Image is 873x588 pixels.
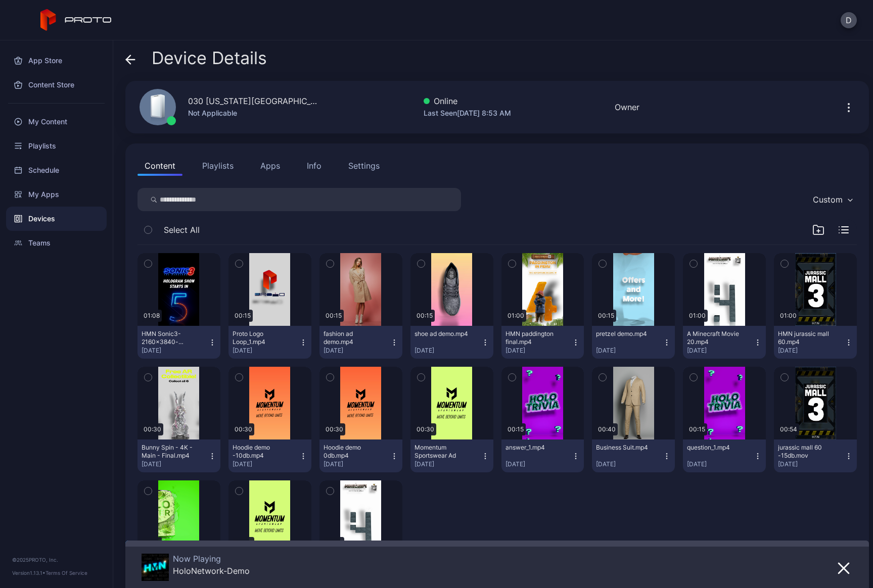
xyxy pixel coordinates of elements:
button: Hoodie demo 0db.mp4[DATE] [319,439,402,472]
div: Proto Logo Loop_1.mp4 [233,330,288,346]
button: jurassic mall 60 -15db.mov[DATE] [774,439,857,472]
button: question_1.mp4[DATE] [683,439,766,472]
div: Info [307,160,321,172]
button: Hoodie demo -10db.mp4[DATE] [228,439,311,472]
div: 030 [US_STATE][GEOGRAPHIC_DATA] OR M [188,95,319,107]
button: Custom [808,188,857,211]
button: Settings [341,156,387,176]
div: Momentum Sportswear Ad [415,444,470,460]
div: jurassic mall 60 -15db.mov [778,444,834,460]
div: [DATE] [324,460,390,468]
button: pretzel demo.mp4[DATE] [592,326,675,359]
a: Devices [6,207,107,231]
div: [DATE] [506,460,572,468]
div: HMN Sonic3-2160x3840-v8.mp4 [142,330,197,346]
div: © 2025 PROTO, Inc. [12,556,101,564]
button: Business Suit.mp4[DATE] [592,439,675,472]
a: My Apps [6,182,107,207]
button: answer_1.mp4[DATE] [501,439,584,472]
button: Info [300,156,329,176]
button: Content [137,156,182,176]
div: [DATE] [233,460,299,468]
div: Not Applicable [188,107,319,119]
div: [DATE] [687,460,754,468]
div: [DATE] [596,460,663,468]
a: Teams [6,231,107,255]
button: A Minecraft Movie 20.mp4[DATE] [683,326,766,359]
div: [DATE] [778,347,845,355]
div: Owner [615,101,639,113]
div: [DATE] [778,460,845,468]
div: [DATE] [687,347,754,355]
div: question_1.mp4 [687,444,743,452]
div: Custom [813,194,843,205]
a: Terms Of Service [45,570,87,576]
div: HMN paddington final.mp4 [506,330,561,346]
div: HoloNetwork-Demo [173,566,250,576]
div: Settings [348,160,380,172]
button: Playlists [195,156,241,176]
span: Select All [164,224,200,236]
div: [DATE] [415,460,481,468]
button: fashion ad demo.mp4[DATE] [319,326,402,359]
span: Device Details [152,48,267,68]
a: Schedule [6,158,107,182]
button: Bunny Spin - 4K - Main - Final.mp4[DATE] [137,439,220,472]
button: Momentum Sportswear Ad[DATE] [410,439,493,472]
div: Last Seen [DATE] 8:53 AM [424,107,511,119]
div: fashion ad demo.mp4 [324,330,379,346]
div: A Minecraft Movie 20.mp4 [687,330,743,346]
div: answer_1.mp4 [506,444,561,452]
div: [DATE] [324,347,390,355]
div: [DATE] [415,347,481,355]
div: Hoodie demo 0db.mp4 [324,444,379,460]
div: HMN jurassic mall 60.mp4 [778,330,834,346]
div: Online [424,95,511,107]
div: [DATE] [233,347,299,355]
div: [DATE] [506,347,572,355]
button: HMN paddington final.mp4[DATE] [501,326,584,359]
button: HMN Sonic3-2160x3840-v8.mp4[DATE] [137,326,220,359]
div: [DATE] [142,460,208,468]
div: pretzel demo.mp4 [596,330,652,338]
button: Apps [253,156,287,176]
span: Version 1.13.1 • [12,570,45,576]
a: My Content [6,110,107,134]
a: App Store [6,48,107,73]
div: [DATE] [596,347,663,355]
div: shoe ad demo.mp4 [415,330,470,338]
button: shoe ad demo.mp4[DATE] [410,326,493,359]
div: Now Playing [173,554,250,564]
a: Playlists [6,134,107,158]
button: D [841,12,857,28]
button: Proto Logo Loop_1.mp4[DATE] [228,326,311,359]
a: Content Store [6,73,107,97]
div: Business Suit.mp4 [596,444,652,452]
div: Bunny Spin - 4K - Main - Final.mp4 [142,444,197,460]
div: [DATE] [142,347,208,355]
div: Hoodie demo -10db.mp4 [233,444,288,460]
button: HMN jurassic mall 60.mp4[DATE] [774,326,857,359]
